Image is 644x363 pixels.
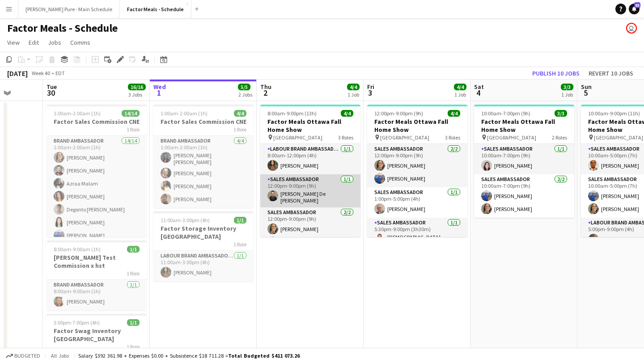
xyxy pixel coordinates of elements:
[14,353,40,359] span: Budgeted
[234,217,246,224] span: 1/1
[153,105,254,208] app-job-card: 1:00am-2:00am (1h)4/4Factor Sales Commission CNE1 RoleBrand Ambassador4/41:00am-2:00am (1h)[PERSO...
[473,88,484,98] span: 4
[153,251,254,281] app-card-role: Labour Brand Ambassadors1/111:00am-3:00pm (4h)[PERSON_NAME]
[4,37,23,48] a: View
[47,83,57,91] span: Tue
[367,118,467,134] h3: Factor Meals Ottawa Fall Home Show
[153,136,254,208] app-card-role: Brand Ambassador4/41:00am-2:00am (1h)[PERSON_NAME] [PERSON_NAME][PERSON_NAME][PERSON_NAME][PERSON...
[338,134,353,141] span: 3 Roles
[127,270,140,277] span: 1 Role
[260,207,360,251] app-card-role: Sales Ambassador2/212:00pm-9:00pm (9h)[PERSON_NAME]
[445,134,460,141] span: 3 Roles
[267,110,317,117] span: 8:00am-9:00pm (13h)
[153,224,254,241] h3: Factor Storage Inventory [GEOGRAPHIC_DATA]
[47,105,147,237] app-job-card: 1:00am-2:00am (1h)14/14Factor Sales Commission CNE1 RoleBrand Ambassador14/141:00am-2:00am (1h)[P...
[47,136,147,338] app-card-role: Brand Ambassador14/141:00am-2:00am (1h)[PERSON_NAME][PERSON_NAME]Azraa Malam[PERSON_NAME]Degonto ...
[454,91,466,98] div: 1 Job
[552,134,567,141] span: 2 Roles
[474,83,484,91] span: Sat
[529,68,583,79] button: Publish 10 jobs
[581,83,592,91] span: Sun
[238,84,250,90] span: 5/5
[233,241,246,248] span: 1 Role
[153,211,254,281] app-job-card: 11:00am-3:00pm (4h)1/1Factor Storage Inventory [GEOGRAPHIC_DATA]1 RoleLabour Brand Ambassadors1/1...
[161,217,210,224] span: 11:00am-3:00pm (4h)
[474,105,574,218] app-job-card: 10:00am-7:00pm (9h)3/3Factor Meals Ottawa Fall Home Show [GEOGRAPHIC_DATA]2 RolesSales Ambassador...
[55,70,65,76] div: EDT
[30,70,52,76] span: Week 40
[120,0,191,18] button: Factor Meals - Schedule
[29,38,39,46] span: Edit
[367,187,467,218] app-card-role: Sales Ambassador1/11:00pm-5:00pm (4h)[PERSON_NAME]
[18,0,120,18] button: [PERSON_NAME] Pure - Main Schedule
[67,37,94,48] a: Comms
[367,105,467,237] app-job-card: 12:00pm-9:00pm (9h)4/4Factor Meals Ottawa Fall Home Show [GEOGRAPHIC_DATA]3 RolesSales Ambassador...
[4,351,42,361] button: Budgeted
[238,91,252,98] div: 2 Jobs
[260,118,360,134] h3: Factor Meals Ottawa Fall Home Show
[44,37,65,48] a: Jobs
[487,134,536,141] span: [GEOGRAPHIC_DATA]
[7,38,20,46] span: View
[260,174,360,207] app-card-role: Sales Ambassador1/112:00pm-9:00pm (9h)[PERSON_NAME] De [PERSON_NAME]
[594,134,643,141] span: [GEOGRAPHIC_DATA]
[561,84,573,90] span: 3/3
[70,38,90,46] span: Comms
[588,110,640,117] span: 10:00am-9:00pm (11h)
[7,69,28,78] div: [DATE]
[47,280,147,310] app-card-role: Brand Ambassador1/18:00am-9:00am (1h)[PERSON_NAME]
[49,352,71,359] span: All jobs
[233,126,246,133] span: 1 Role
[25,37,42,48] a: Edit
[474,118,574,134] h3: Factor Meals Ottawa Fall Home Show
[481,110,530,117] span: 10:00am-7:00pm (9h)
[54,319,100,326] span: 3:00pm-7:00pm (4h)
[260,105,360,237] app-job-card: 8:00am-9:00pm (13h)4/4Factor Meals Ottawa Fall Home Show [GEOGRAPHIC_DATA]3 RolesLabour Brand Amb...
[127,343,140,350] span: 1 Role
[128,84,146,90] span: 16/16
[47,253,147,270] h3: [PERSON_NAME] Test Commission x hst
[561,91,573,98] div: 1 Job
[585,68,637,79] button: Revert 10 jobs
[54,110,101,117] span: 1:00am-2:00am (1h)
[366,88,374,98] span: 3
[474,144,574,174] app-card-role: Sales Ambassador1/110:00am-7:00pm (9h)[PERSON_NAME]
[47,118,147,126] h3: Factor Sales Commission CNE
[474,174,574,218] app-card-role: Sales Ambassador2/210:00am-7:00pm (9h)[PERSON_NAME][PERSON_NAME]
[127,246,140,253] span: 1/1
[45,88,57,98] span: 30
[78,352,300,359] div: Salary $392 361.98 + Expenses $0.00 + Subsistence $18 711.28 =
[228,352,300,359] span: Total Budgeted $411 073.26
[367,218,467,251] app-card-role: Sales Ambassador1/15:30pm-9:00pm (3h30m)[DEMOGRAPHIC_DATA][PERSON_NAME]
[234,110,246,117] span: 4/4
[153,83,166,91] span: Wed
[367,144,467,187] app-card-role: Sales Ambassador2/212:00pm-9:00pm (9h)[PERSON_NAME][PERSON_NAME]
[555,110,567,117] span: 3/3
[47,241,147,310] app-job-card: 8:00am-9:00am (1h)1/1[PERSON_NAME] Test Commission x hst1 RoleBrand Ambassador1/18:00am-9:00am (1...
[347,84,360,90] span: 4/4
[341,110,353,117] span: 4/4
[127,126,140,133] span: 1 Role
[626,23,637,34] app-user-avatar: Leticia Fayzano
[153,118,254,126] h3: Factor Sales Commission CNE
[259,88,271,98] span: 2
[634,2,640,8] span: 83
[580,88,592,98] span: 5
[629,4,640,14] a: 83
[128,91,145,98] div: 3 Jobs
[122,110,140,117] span: 14/14
[367,83,374,91] span: Fri
[260,83,271,91] span: Thu
[347,91,359,98] div: 1 Job
[454,84,466,90] span: 4/4
[127,319,140,326] span: 1/1
[380,134,429,141] span: [GEOGRAPHIC_DATA]
[152,88,166,98] span: 1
